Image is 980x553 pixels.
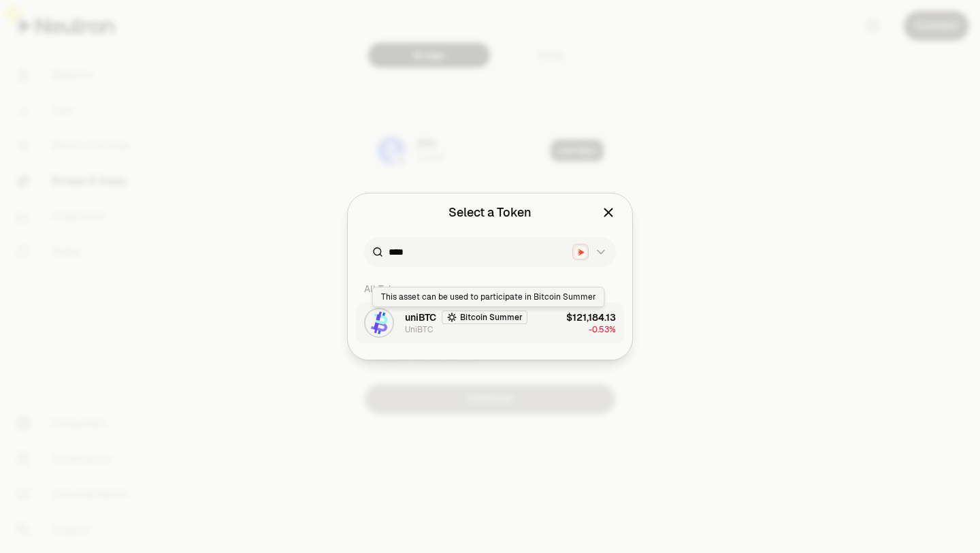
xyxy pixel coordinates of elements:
button: Neutron LogoNeutron Logo [572,244,608,260]
div: Select a Token [448,203,532,222]
button: uniBTC LogouniBTCBitcoin SummerUniBTC$121,184.13-0.53% [356,302,624,343]
img: Neutron Logo [574,246,587,259]
span: -0.53% [589,324,616,335]
div: $121,184.13 [566,311,616,324]
button: Bitcoin Summer [442,311,527,324]
img: uniBTC Logo [365,309,393,336]
span: uniBTC [405,311,436,324]
div: UniBTC [405,324,433,335]
button: Close [601,203,616,222]
div: All Tokens [356,275,624,302]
